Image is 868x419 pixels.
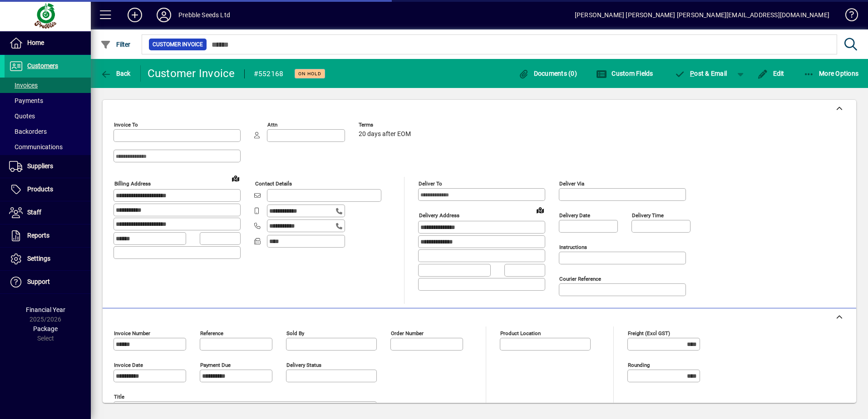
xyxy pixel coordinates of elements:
[200,330,223,336] mat-label: Reference
[200,362,231,368] mat-label: Payment due
[91,65,141,82] app-page-header-button: Back
[114,362,143,368] mat-label: Invoice date
[100,41,131,48] span: Filter
[27,278,50,285] span: Support
[267,122,277,128] mat-label: Attn
[801,65,861,82] button: More Options
[359,131,411,138] span: 20 days after EOM
[533,203,547,217] a: View on map
[5,224,91,247] a: Reports
[254,67,284,81] div: #552168
[100,70,131,77] span: Back
[5,271,91,293] a: Support
[114,122,138,128] mat-label: Invoice To
[33,325,58,332] span: Package
[27,62,58,69] span: Customers
[670,65,732,82] button: Post & Email
[757,70,784,77] span: Edit
[5,32,91,54] a: Home
[27,162,53,170] span: Suppliers
[628,330,670,336] mat-label: Freight (excl GST)
[559,276,601,282] mat-label: Courier Reference
[5,248,91,270] a: Settings
[148,66,235,81] div: Customer Invoice
[286,362,321,368] mat-label: Delivery status
[27,209,41,216] span: Staff
[675,70,727,77] span: ost & Email
[9,82,38,89] span: Invoices
[9,143,63,151] span: Communications
[286,330,304,336] mat-label: Sold by
[594,65,656,82] button: Custom Fields
[5,93,91,108] a: Payments
[9,97,43,104] span: Payments
[755,65,787,82] button: Edit
[575,8,829,22] div: [PERSON_NAME] [PERSON_NAME] [PERSON_NAME][EMAIL_ADDRESS][DOMAIN_NAME]
[27,185,53,193] span: Products
[516,65,579,82] button: Documents (0)
[120,7,149,23] button: Add
[5,78,91,93] a: Invoices
[9,112,35,120] span: Quotes
[838,2,857,31] a: Knowledge Base
[9,128,47,135] span: Backorders
[391,330,424,336] mat-label: Order number
[628,362,650,368] mat-label: Rounding
[228,171,243,185] a: View on map
[559,244,587,250] mat-label: Instructions
[5,124,91,139] a: Backorders
[5,178,91,201] a: Products
[5,139,91,155] a: Communications
[419,180,442,187] mat-label: Deliver To
[298,71,321,77] span: On hold
[114,330,150,336] mat-label: Invoice number
[596,70,653,77] span: Custom Fields
[5,201,91,224] a: Staff
[27,255,50,262] span: Settings
[178,8,230,22] div: Prebble Seeds Ltd
[5,155,91,178] a: Suppliers
[359,122,413,128] span: Terms
[518,70,577,77] span: Documents (0)
[27,39,44,46] span: Home
[98,36,133,53] button: Filter
[690,70,694,77] span: P
[559,180,584,187] mat-label: Deliver via
[149,7,178,23] button: Profile
[5,108,91,124] a: Quotes
[804,70,859,77] span: More Options
[98,65,133,82] button: Back
[559,212,590,219] mat-label: Delivery date
[632,212,664,219] mat-label: Delivery time
[114,394,124,400] mat-label: Title
[500,330,541,336] mat-label: Product location
[153,40,203,49] span: Customer Invoice
[26,306,65,313] span: Financial Year
[27,232,49,239] span: Reports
